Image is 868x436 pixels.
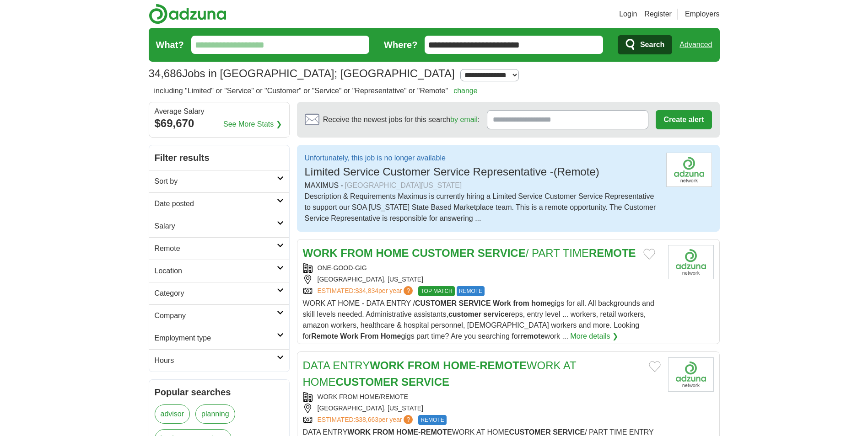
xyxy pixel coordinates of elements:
[340,332,358,340] strong: Work
[155,355,277,366] h2: Hours
[453,87,478,95] a: change
[154,85,478,96] h2: including "Limited" or "Service" or "Customer" or "Service" or "Representative" or "Remote"
[155,243,277,254] h2: Remote
[553,428,585,436] strong: SERVICE
[459,299,491,307] strong: SERVICE
[155,310,277,321] h2: Company
[303,404,661,413] div: [GEOGRAPHIC_DATA], [US_STATE]
[311,332,338,340] strong: Remote
[303,359,577,388] a: DATA ENTRYWORK FROM HOME-REMOTEWORK AT HOMECUSTOMER SERVICE
[589,247,636,259] strong: REMOTE
[412,247,474,259] strong: CUSTOMER
[318,415,415,425] a: ESTIMATED:$38,663per year?
[483,310,508,318] strong: service
[493,299,511,307] strong: Work
[155,385,284,399] h2: Popular searches
[305,180,659,191] div: MAXIMUS
[418,415,446,425] span: REMOTE
[149,170,289,192] a: Sort by
[520,332,545,340] strong: remote
[149,145,289,170] h2: Filter results
[656,110,712,129] button: Create alert
[155,221,277,232] h2: Salary
[340,180,343,191] span: -
[149,67,455,80] h1: Jobs in [GEOGRAPHIC_DATA]; [GEOGRAPHIC_DATA]
[149,215,289,237] a: Salary
[355,287,378,294] span: $34,834
[443,359,476,372] strong: HOME
[478,247,526,259] strong: SERVICE
[156,38,184,52] label: What?
[457,286,485,296] span: REMOTE
[155,176,277,187] h2: Sort by
[408,359,440,372] strong: FROM
[155,288,277,299] h2: Category
[195,404,235,424] a: planning
[448,310,481,318] strong: customer
[303,275,661,284] div: [GEOGRAPHIC_DATA], [US_STATE]
[305,153,599,164] p: Unfortunately, this job is no longer available
[155,266,277,276] h2: Location
[155,115,284,132] div: $69,670
[149,4,226,24] img: Adzuna logo
[303,247,338,259] strong: WORK
[666,153,712,187] img: EQuest logo
[336,376,399,388] strong: CUSTOMER
[149,260,289,282] a: Location
[619,9,637,20] a: Login
[679,36,712,54] a: Advanced
[149,65,182,82] span: 34,686
[640,36,664,54] span: Search
[668,357,714,392] img: Company logo
[155,404,190,424] a: advisor
[355,416,378,423] span: $38,663
[303,247,636,259] a: WORK FROM HOME CUSTOMER SERVICE/ PART TIMEREMOTE
[149,192,289,215] a: Date posted
[644,9,672,20] a: Register
[513,299,529,307] strong: from
[149,237,289,260] a: Remote
[618,35,672,54] button: Search
[421,428,452,436] strong: REMOTE
[570,331,618,342] a: More details ❯
[149,282,289,304] a: Category
[480,359,527,372] strong: REMOTE
[155,108,284,115] div: Average Salary
[305,191,659,224] div: Description & Requirements Maximus is currently hiring a Limited Service Customer Service Represe...
[347,428,371,436] strong: WORK
[396,428,418,436] strong: HOME
[685,9,720,20] a: Employers
[318,286,415,296] a: ESTIMATED:$34,834per year?
[384,38,417,52] label: Where?
[370,359,404,372] strong: WORK
[531,299,551,307] strong: home
[404,415,413,424] span: ?
[381,332,401,340] strong: Home
[149,349,289,372] a: Hours
[303,263,661,273] div: ONE-GOOD-GIG
[415,299,457,307] strong: CUSTOMER
[643,249,655,260] button: Add to favorite jobs
[323,114,480,125] span: Receive the newest jobs for this search :
[149,304,289,327] a: Company
[401,376,449,388] strong: SERVICE
[303,392,661,402] div: WORK FROM HOME/REMOTE
[376,247,409,259] strong: HOME
[649,361,661,372] button: Add to favorite jobs
[149,327,289,349] a: Employment type
[223,119,282,130] a: See More Stats ❯
[668,245,714,279] img: Company logo
[404,286,413,295] span: ?
[340,247,373,259] strong: FROM
[450,116,478,123] a: by email
[155,333,277,344] h2: Employment type
[360,332,378,340] strong: From
[303,299,654,340] span: WORK AT HOME - DATA ENTRY / gigs for all. All backgrounds and skill levels needed. Administrative...
[418,286,454,296] span: TOP MATCH
[305,165,599,178] span: Limited Service Customer Service Representative -(Remote)
[345,180,462,191] div: [GEOGRAPHIC_DATA][US_STATE]
[155,198,277,209] h2: Date posted
[509,428,551,436] strong: CUSTOMER
[372,428,394,436] strong: FROM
